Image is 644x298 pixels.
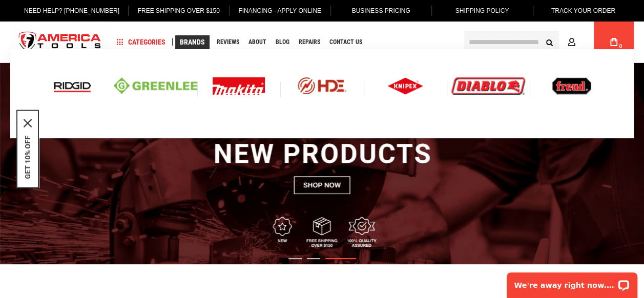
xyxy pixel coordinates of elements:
[112,35,170,49] a: Categories
[180,38,205,46] span: Brands
[10,23,110,61] a: store logo
[217,39,239,45] span: Reviews
[244,35,271,49] a: About
[24,119,32,127] svg: close icon
[387,77,423,95] img: Knipex logo
[24,136,32,179] button: GET 10% OFF
[271,35,294,49] a: Blog
[552,77,591,95] img: Freud logo
[294,35,325,49] a: Repairs
[619,44,622,49] span: 0
[248,39,266,45] span: About
[451,77,525,95] img: Diablo logo
[280,77,363,94] img: HDE logo
[539,32,559,52] button: Search
[24,119,32,127] button: Close
[604,22,624,62] a: 0
[329,39,362,45] span: Contact Us
[51,77,94,95] img: Ridgid logo
[325,35,367,49] a: Contact Us
[455,7,509,14] span: Shipping Policy
[276,39,289,45] span: Blog
[114,77,197,94] img: Greenlee logo
[212,35,244,49] a: Reviews
[213,77,265,95] img: Makita Logo
[299,39,320,45] span: Repairs
[175,35,210,49] a: Brands
[500,266,644,298] iframe: LiveChat chat widget
[116,38,165,46] span: Categories
[10,23,110,61] img: America Tools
